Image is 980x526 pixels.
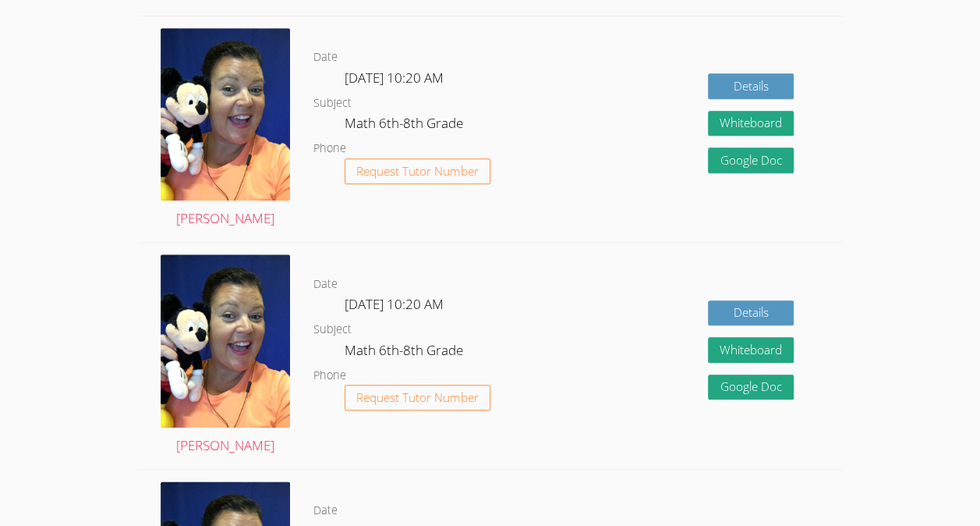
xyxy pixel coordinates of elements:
span: [DATE] 10:20 AM [345,295,444,313]
dd: Math 6th-8th Grade [345,112,466,139]
span: Request Tutor Number [356,165,479,177]
dd: Math 6th-8th Grade [345,339,466,366]
a: [PERSON_NAME] [161,254,290,457]
img: avatar.png [161,254,290,428]
button: Request Tutor Number [345,158,490,184]
dt: Subject [313,94,352,113]
a: Details [708,73,794,99]
span: [DATE] 10:20 AM [345,69,444,87]
dt: Date [313,48,338,67]
img: avatar.png [161,28,290,201]
dt: Date [313,275,338,294]
a: Details [708,300,794,326]
a: Google Doc [708,375,794,400]
dt: Date [313,501,338,521]
button: Whiteboard [708,337,794,363]
span: Request Tutor Number [356,392,479,403]
button: Request Tutor Number [345,385,490,410]
a: Google Doc [708,147,794,173]
dt: Phone [313,366,346,386]
button: Whiteboard [708,111,794,137]
a: [PERSON_NAME] [161,28,290,230]
dt: Subject [313,320,352,339]
dt: Phone [313,139,346,158]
